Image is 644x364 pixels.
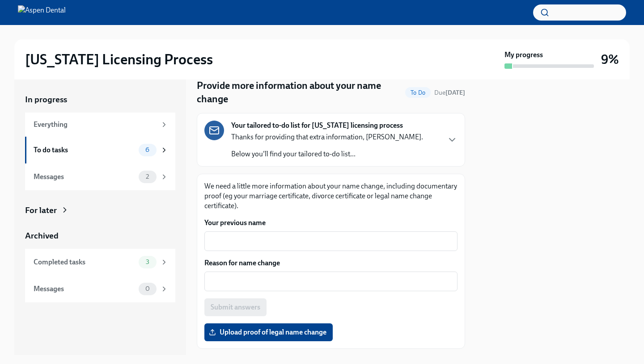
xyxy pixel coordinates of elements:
[601,51,619,67] h3: 9%
[445,89,465,96] strong: [DATE]
[34,172,135,182] div: Messages
[204,258,458,268] label: Reason for name change
[204,181,458,211] p: We need a little more information about your name change, including documentary proof (eg your ma...
[25,137,175,163] a: To do tasks6
[25,163,175,190] a: Messages2
[25,205,57,216] div: For later
[34,257,135,267] div: Completed tasks
[231,121,403,130] strong: Your tailored to-do list for [US_STATE] licensing process
[434,88,465,97] span: October 15th, 2025 10:00
[231,132,423,142] p: Thanks for providing that extra information, [PERSON_NAME].
[204,218,458,228] label: Your previous name
[231,149,423,159] p: Below you'll find your tailored to-do list...
[434,89,465,96] span: Due
[34,284,135,294] div: Messages
[34,145,135,155] div: To do tasks
[140,285,155,292] span: 0
[25,50,213,68] h2: [US_STATE] Licensing Process
[34,120,157,130] div: Everything
[204,323,333,341] label: Upload proof of legal name change
[140,259,155,265] span: 3
[211,328,326,337] span: Upload proof of legal name change
[25,205,175,216] a: For later
[25,94,175,105] a: In progress
[18,5,66,20] img: Aspen Dental
[504,50,543,60] strong: My progress
[25,249,175,276] a: Completed tasks3
[140,173,154,180] span: 2
[25,276,175,302] a: Messages0
[140,146,155,153] span: 6
[405,89,431,96] span: To Do
[197,79,402,106] h4: Provide more information about your name change
[25,113,175,137] a: Everything
[25,230,175,242] a: Archived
